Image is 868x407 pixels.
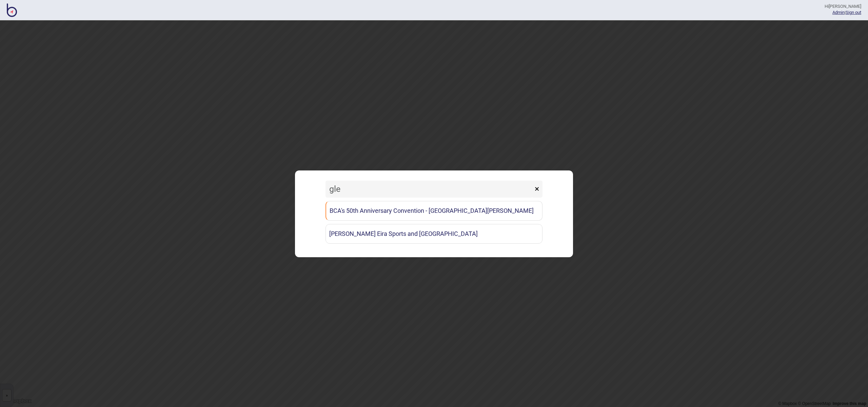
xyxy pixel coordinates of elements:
button: × [531,181,542,198]
a: Admin [832,10,845,15]
a: [PERSON_NAME] Eira Sports and [GEOGRAPHIC_DATA] [325,224,542,244]
img: BindiMaps CMS [7,3,17,17]
div: Hi [PERSON_NAME] [825,3,861,9]
button: Sign out [846,10,861,15]
input: Search locations by tag + name [325,181,533,198]
a: BCA's 50th Anniversary Convention - [GEOGRAPHIC_DATA][PERSON_NAME] [325,201,542,221]
span: | [832,10,846,15]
